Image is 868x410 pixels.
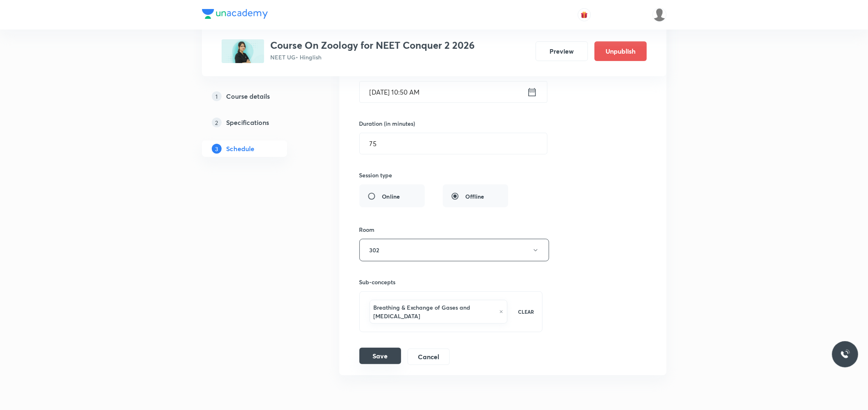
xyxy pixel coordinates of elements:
p: CLEAR [518,308,534,315]
img: ttu [840,349,850,359]
button: Save [359,348,401,364]
a: 2Specifications [202,114,313,131]
button: Cancel [408,349,450,365]
a: Company Logo [202,9,268,21]
p: NEET UG • Hinglish [271,53,475,61]
p: 1 [212,91,222,101]
img: Arvind Bhargav [653,8,666,22]
h6: Sub-concepts [359,278,543,286]
p: 2 [212,118,222,127]
h6: Breathing & Exchange of Gases and [MEDICAL_DATA] [374,303,496,320]
img: avatar [581,11,588,18]
h3: Course On Zoology for NEET Conquer 2 2026 [271,39,475,51]
img: Company Logo [202,9,268,19]
a: 1Course details [202,88,313,104]
h6: Session type [359,171,393,179]
p: 3 [212,144,222,154]
button: 302 [359,239,549,261]
img: 5C442E0D-350E-4B0F-B9FB-F79C2087F97A_plus.png [222,39,264,63]
input: 75 [360,133,547,154]
h5: Schedule [227,144,255,154]
h6: Room [359,225,375,234]
button: Unpublish [594,41,647,61]
h6: Duration (in minutes) [359,119,415,128]
h5: Specifications [227,118,269,127]
button: Preview [536,41,588,61]
h5: Course details [227,91,270,101]
button: avatar [578,8,591,21]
